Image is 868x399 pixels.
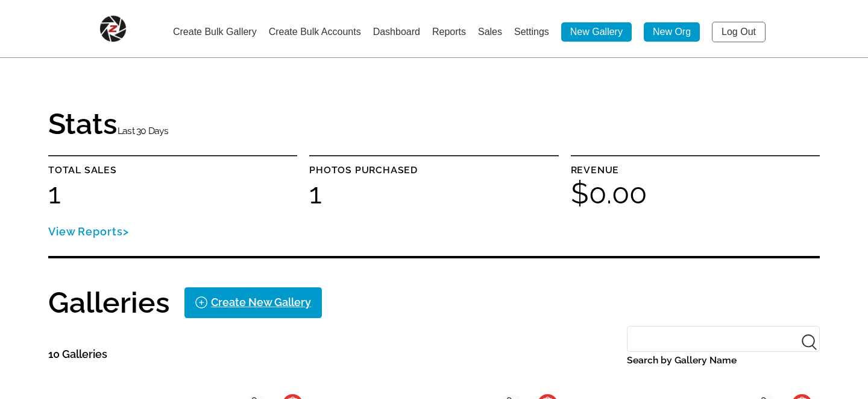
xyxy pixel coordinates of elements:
h1: 1 [48,179,297,208]
a: Sales [478,27,502,37]
a: Create New Gallery [184,287,322,318]
h1: Stats [48,109,169,141]
label: Search by Gallery Name [627,352,820,369]
a: Log Out [712,22,766,42]
h1: 1 [309,179,558,208]
a: View Reports [48,225,129,238]
a: New Org [644,22,700,42]
a: New Gallery [561,22,632,42]
a: Reports [432,27,466,37]
a: Dashboard [373,27,420,37]
a: Create Bulk Accounts [269,27,361,37]
small: Last 30 Days [118,125,169,136]
span: 10 Galleries [48,348,107,360]
a: Settings [514,27,549,37]
p: Total sales [48,162,297,179]
p: Revenue [571,162,820,179]
a: Create Bulk Gallery [173,27,257,37]
div: Create New Gallery [211,293,311,312]
p: Photos purchased [309,162,558,179]
h1: $0.00 [571,179,820,208]
img: Snapphound Logo [99,15,127,42]
h1: Galleries [48,288,170,317]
